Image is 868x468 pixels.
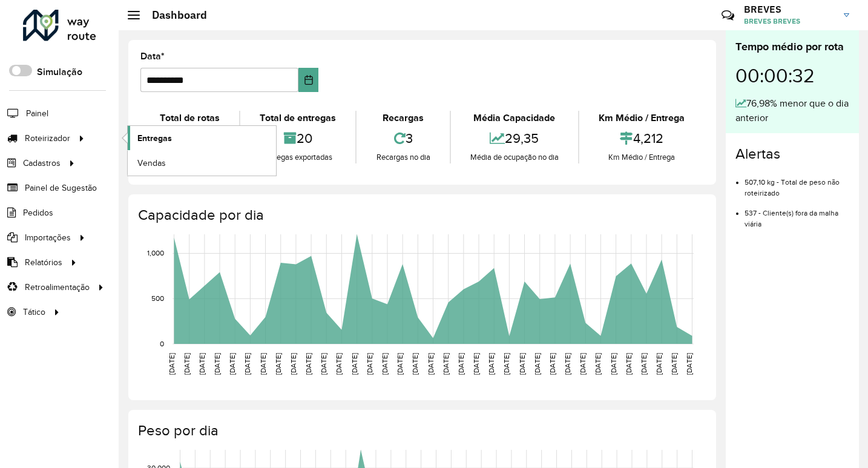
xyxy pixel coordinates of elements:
span: Roteirizador [25,132,70,145]
text: [DATE] [685,353,693,375]
text: [DATE] [168,353,176,375]
text: [DATE] [381,353,389,375]
label: Simulação [37,65,82,79]
text: [DATE] [502,353,510,375]
text: 0 [160,340,164,348]
text: [DATE] [442,353,450,375]
span: Relatórios [25,256,62,269]
span: Painel [26,107,48,120]
div: Total de rotas [143,111,236,125]
div: Tempo médio por rota [735,39,849,55]
text: 500 [151,294,164,302]
h4: Alertas [735,145,849,163]
li: 507,10 kg - Total de peso não roteirizado [745,168,849,199]
div: Km Médio / Entrega [582,151,701,163]
text: [DATE] [396,353,404,375]
text: [DATE] [518,353,526,375]
span: Pedidos [23,206,53,219]
div: 76,98% menor que o dia anterior [735,96,849,125]
div: 29,35 [454,125,575,151]
text: [DATE] [640,353,648,375]
text: [DATE] [259,353,267,375]
h4: Peso por dia [138,422,704,440]
div: Entregas exportadas [243,151,352,163]
div: Média de ocupação no dia [454,151,575,163]
text: [DATE] [487,353,495,375]
text: [DATE] [625,353,633,375]
div: 20 [243,125,352,151]
text: [DATE] [533,353,541,375]
text: [DATE] [320,353,327,375]
text: [DATE] [198,353,206,375]
span: Vendas [137,157,166,170]
text: [DATE] [213,353,221,375]
span: Retroalimentação [25,281,90,294]
text: [DATE] [594,353,602,375]
label: Data [140,49,165,64]
div: Km Médio / Entrega [582,111,701,125]
text: [DATE] [472,353,480,375]
text: [DATE] [564,353,571,375]
text: [DATE] [457,353,465,375]
div: Média Capacidade [454,111,575,125]
text: [DATE] [183,353,191,375]
a: Entregas [128,126,276,150]
text: [DATE] [274,353,282,375]
h4: Capacidade por dia [138,206,704,224]
text: [DATE] [655,353,663,375]
h3: BREVES [744,4,835,15]
text: [DATE] [228,353,236,375]
div: Recargas [360,111,446,125]
span: Cadastros [23,157,61,170]
text: [DATE] [411,353,419,375]
text: [DATE] [548,353,556,375]
div: Total de entregas [243,111,352,125]
text: [DATE] [289,353,297,375]
li: 537 - Cliente(s) fora da malha viária [745,199,849,229]
div: 3 [360,125,446,151]
div: 00:00:32 [735,55,849,96]
text: [DATE] [304,353,312,375]
span: Importações [25,231,71,244]
text: [DATE] [670,353,678,375]
h2: Dashboard [140,8,207,22]
text: [DATE] [366,353,373,375]
span: Painel de Sugestão [25,182,97,194]
div: 4,212 [582,125,701,151]
span: BREVES BREVES [744,16,835,27]
text: [DATE] [243,353,251,375]
text: [DATE] [427,353,435,375]
span: Entregas [137,132,172,145]
button: Choose Date [298,68,318,92]
div: Recargas no dia [360,151,446,163]
text: [DATE] [610,353,617,375]
text: [DATE] [350,353,358,375]
a: Vendas [128,151,276,175]
div: Críticas? Dúvidas? Elogios? Sugestões? Entre em contato conosco! [577,4,703,36]
text: [DATE] [579,353,587,375]
text: [DATE] [335,353,343,375]
span: Tático [23,306,45,318]
text: 1,000 [147,249,164,257]
a: Contato Rápido [715,2,741,28]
